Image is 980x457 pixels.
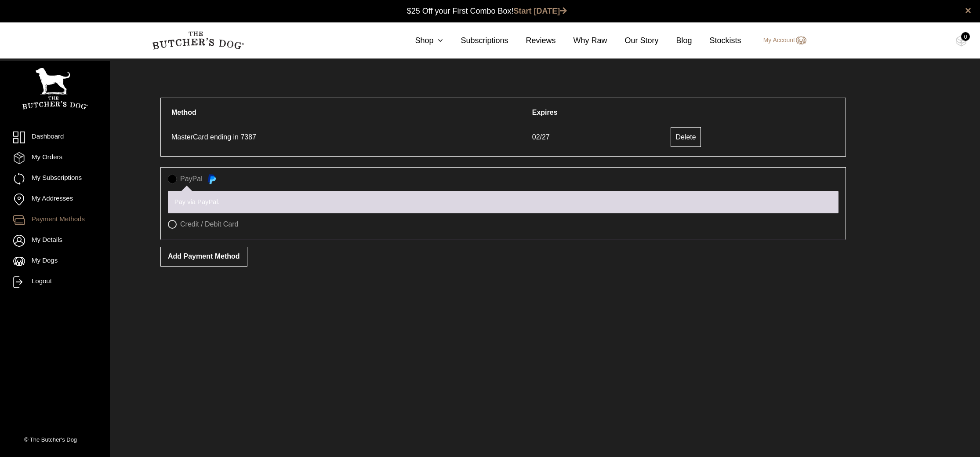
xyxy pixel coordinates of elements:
[174,197,832,207] p: Pay via PayPal.
[13,256,97,267] a: My Dogs
[160,247,247,267] button: Add payment method
[671,127,701,147] a: Delete
[22,68,88,110] img: TBD_Portrait_Logo_White.png
[532,109,558,116] span: Expires
[13,132,97,143] a: Dashboard
[556,35,607,47] a: Why Raw
[443,35,508,47] a: Subscriptions
[397,35,443,47] a: Shop
[13,194,97,205] a: My Addresses
[514,7,567,15] a: Start [DATE]
[13,152,97,164] a: My Orders
[13,214,97,226] a: Payment Methods
[508,35,555,47] a: Reviews
[527,123,663,151] td: 02/27
[168,220,838,229] label: Credit / Debit Card
[13,173,97,185] a: My Subscriptions
[659,35,692,47] a: Blog
[13,235,97,247] a: My Details
[965,5,971,16] a: close
[755,35,806,46] a: My Account
[206,174,217,184] img: PayPal
[956,35,967,47] img: TBD_Cart-Empty.png
[166,123,526,151] td: MasterCard ending in 7387
[692,35,741,47] a: Stockists
[13,276,97,288] a: Logout
[171,109,196,116] span: Method
[168,175,838,184] label: PayPal
[961,32,970,41] div: 0
[607,35,659,47] a: Our Story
